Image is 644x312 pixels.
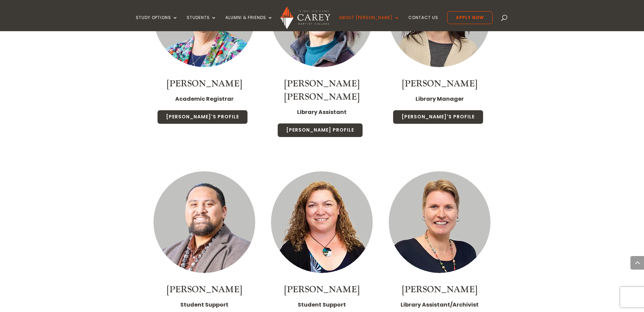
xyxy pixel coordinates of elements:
a: [PERSON_NAME] [402,78,477,90]
a: Contact Us [408,15,438,31]
a: About [PERSON_NAME] [339,15,400,31]
strong: Library Assistant/Archivist [401,301,479,309]
img: Anna Tovey_300x300 [389,171,491,273]
img: Staff Thumbnail - Denise Tims [271,171,373,273]
a: Alumni & Friends [225,15,273,31]
img: Jarrahmal Tanielu_300x300 [153,171,255,273]
strong: Student Support [180,301,228,309]
a: Study Options [136,15,178,31]
a: [PERSON_NAME] [PERSON_NAME] [284,78,360,103]
img: Carey Baptist College [280,6,330,29]
strong: Academic Registrar [175,95,234,103]
a: [PERSON_NAME] [167,284,242,295]
a: [PERSON_NAME]'s Profile [393,110,483,124]
a: [PERSON_NAME]'s Profile [157,110,248,124]
a: [PERSON_NAME] [284,284,360,295]
a: [PERSON_NAME] Profile [277,123,363,137]
strong: Library Manager [416,95,464,103]
a: Students [187,15,217,31]
strong: Student Support [298,301,346,309]
a: [PERSON_NAME] [402,284,477,295]
a: [PERSON_NAME] [167,78,242,90]
strong: Library Assistant [297,108,347,116]
a: Apply Now [447,11,493,24]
